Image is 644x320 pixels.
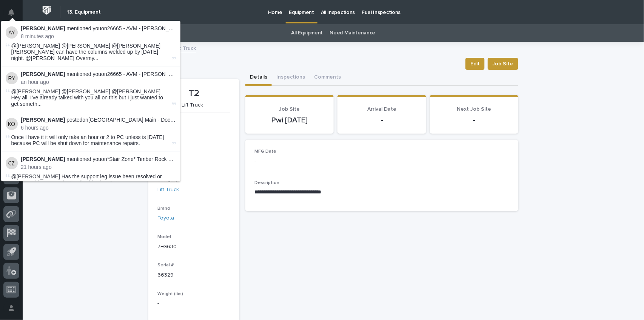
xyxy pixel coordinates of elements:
[11,88,171,107] span: @[PERSON_NAME] @[PERSON_NAME] @[PERSON_NAME] Hey all, I've already talked with you all on this bu...
[272,70,310,86] button: Inspections
[367,107,396,112] span: Arrival Date
[157,214,174,222] a: Toyota
[21,25,65,31] strong: [PERSON_NAME]
[347,116,417,125] p: -
[157,186,179,194] a: Lift Truck
[21,79,176,85] p: an hour ago
[21,25,176,32] p: mentioned you on 26665 - AVM - [PERSON_NAME] :
[254,149,276,154] span: MFG Date
[493,60,513,68] span: Job Site
[21,156,65,162] strong: [PERSON_NAME]
[40,3,54,17] img: Workspace Logo
[6,72,18,84] img: Riley Youngman
[310,70,345,86] button: Comments
[11,134,164,147] span: Once I have it it will only take an hour or 2 to PC unless is [DATE] because PC will be shut down...
[157,158,230,165] p: T2
[157,300,230,308] p: -
[245,70,272,86] button: Details
[291,24,323,42] a: All Equipment
[9,9,19,21] div: Notifications
[279,107,300,112] span: Job Site
[21,117,176,123] p: posted on [GEOGRAPHIC_DATA] Main - Dock Rails :
[157,243,230,251] p: 7FG630
[11,43,171,62] span: @[PERSON_NAME] @[PERSON_NAME] @[PERSON_NAME] [PERSON_NAME] can have the columns welded up by [DAT...
[330,24,375,42] a: Need Maintenance
[157,102,227,108] p: Lift Truck
[6,157,18,169] img: Cole Ziegler
[254,116,325,125] p: Pwi [DATE]
[157,292,183,296] span: Weight (lbs)
[157,263,174,267] span: Serial #
[465,58,485,70] button: Edit
[157,235,171,239] span: Model
[21,164,176,170] p: 21 hours ago
[3,5,19,20] button: Notifications
[21,71,176,77] p: mentioned you on 26665 - AVM - [PERSON_NAME] :
[254,157,377,165] p: -
[457,107,491,112] span: Next Job Site
[6,118,18,130] img: Ken Overmyer
[21,156,176,162] p: mentioned you on *Stair Zone* Timber Rock Construction - Stair & Catwalk :
[439,116,509,125] p: -
[470,60,480,68] span: Edit
[6,26,18,39] img: Adam Yutzy
[157,178,177,182] span: Category
[157,271,230,279] p: 66329
[157,206,170,211] span: Brand
[254,181,279,185] span: Description
[488,58,518,70] button: Job Site
[21,33,176,40] p: 8 minutes ago
[21,125,176,131] p: 6 hours ago
[67,9,101,15] h2: 13. Equipment
[11,173,162,186] span: @[PERSON_NAME] Has the support leg issue been resolved or are we waiting on production for this p...
[21,71,65,77] strong: [PERSON_NAME]
[157,88,230,99] p: T2
[21,117,65,123] strong: [PERSON_NAME]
